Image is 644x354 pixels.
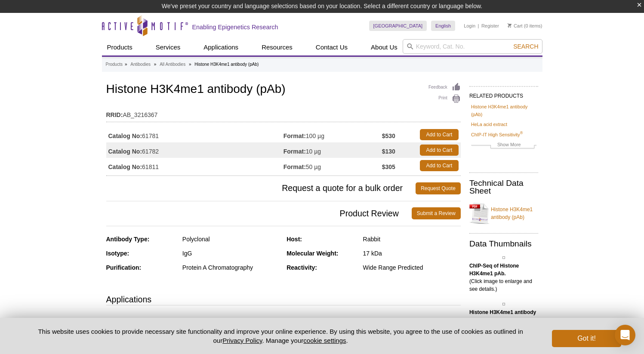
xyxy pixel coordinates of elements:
[106,111,123,119] strong: RRID:
[511,43,541,50] button: Search
[182,249,280,257] div: IgG
[106,182,416,194] span: Request a quote for a bulk order
[502,256,505,259] img: Histone H3K4me1 antibody (pAb) tested by ChIP-Seq.
[108,148,142,155] strong: Catalog No:
[469,179,538,195] h2: Technical Data Sheet
[106,61,123,68] a: Products
[125,62,127,67] li: »
[287,264,317,271] strong: Reactivity:
[431,21,455,31] a: English
[106,250,129,257] strong: Isotype:
[369,21,427,31] a: [GEOGRAPHIC_DATA]
[403,39,542,54] input: Keyword, Cat. No.
[194,62,259,67] li: Histone H3K4me1 antibody (pAb)
[106,106,461,120] td: AB_3216367
[23,327,538,345] p: This website uses cookies to provide necessary site functionality and improve your online experie...
[283,148,306,155] strong: Format:
[469,240,538,248] h2: Data Thumbnails
[471,141,536,151] a: Show More
[108,163,142,171] strong: Catalog No:
[420,145,459,156] a: Add to Cart
[508,21,542,31] li: (0 items)
[198,39,243,55] a: Applications
[428,94,461,104] a: Print
[366,39,403,55] a: About Us
[416,182,461,194] a: Request Quote
[108,132,142,140] strong: Catalog No:
[412,207,461,219] a: Submit a Review
[469,200,538,226] a: Histone H3K4me1 antibody (pAb)
[469,86,538,102] h2: RELATED PRODUCTS
[283,127,382,142] td: 100 µg
[192,23,278,31] h2: Enabling Epigenetics Research
[471,103,536,118] a: Histone H3K4me1 antibody (pAb)
[182,235,280,243] div: Polyclonal
[106,142,283,158] td: 61782
[464,23,475,29] a: Login
[420,129,459,140] a: Add to Cart
[471,120,507,128] a: HeLa acid extract
[420,160,459,171] a: Add to Cart
[182,264,280,271] div: Protein A Chromatography
[382,163,395,171] strong: $305
[102,39,138,55] a: Products
[256,39,298,55] a: Resources
[106,207,412,219] span: Product Review
[513,43,538,50] span: Search
[311,39,353,55] a: Contact Us
[508,23,523,29] a: Cart
[502,303,505,305] img: Histone H3K4me1 antibody (pAb) tested by Luminex bead-based specificity analysis
[363,249,461,257] div: 17 kDa
[382,148,395,155] strong: $130
[428,83,461,92] a: Feedback
[283,158,382,173] td: 50 µg
[469,263,519,277] b: ChIP-Seq of Histone H3K4me1 pAb.
[283,132,306,140] strong: Format:
[189,62,191,67] li: »
[303,337,346,344] button: cookie settings
[151,39,186,55] a: Services
[520,131,523,135] sup: ®
[106,264,142,271] strong: Purification:
[382,132,395,140] strong: $530
[106,236,150,243] strong: Antibody Type:
[469,262,538,293] p: (Click image to enlarge and see details.)
[287,250,338,257] strong: Molecular Weight:
[508,23,512,28] img: Your Cart
[283,142,382,158] td: 10 µg
[363,264,461,271] div: Wide Range Predicted
[478,21,479,31] li: |
[154,62,157,67] li: »
[222,337,262,344] a: Privacy Policy
[552,330,621,347] button: Got it!
[160,61,185,68] a: All Antibodies
[106,158,283,173] td: 61811
[283,163,306,171] strong: Format:
[130,61,151,68] a: Antibodies
[106,293,461,306] h3: Applications
[106,83,461,97] h1: Histone H3K4me1 antibody (pAb)
[287,236,302,243] strong: Host:
[481,23,499,29] a: Register
[363,235,461,243] div: Rabbit
[469,309,536,339] b: Histone H3K4me1 antibody (pAb) tested by Luminex bead-based specificity analysis.
[106,127,283,142] td: 61781
[471,131,523,139] a: ChIP-IT High Sensitivity®
[615,325,635,345] div: Open Intercom Messenger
